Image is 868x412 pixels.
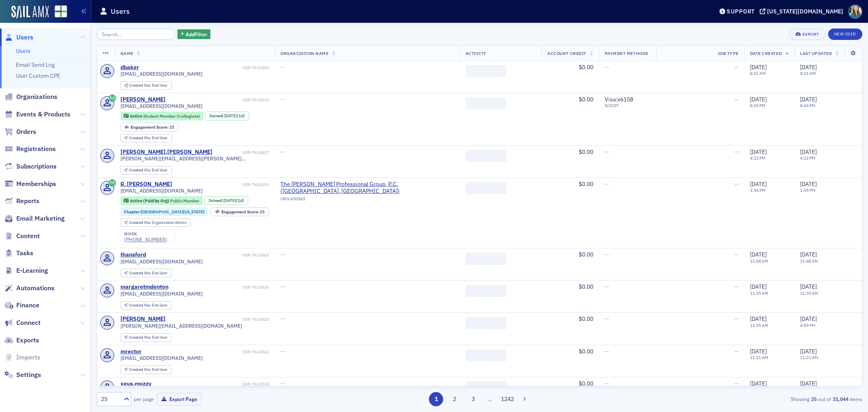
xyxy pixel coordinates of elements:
span: Visa : x6158 [605,96,633,103]
span: [DATE] [800,180,817,188]
span: [DATE] [750,180,767,188]
div: End User [129,303,168,308]
strong: 31,044 [831,395,850,403]
a: [PERSON_NAME] [120,316,166,323]
time: 4:59 PM [800,322,816,328]
a: Active (Paid by Org) Public Member [124,198,199,203]
span: Settings [16,370,41,379]
span: ‌ [466,65,506,77]
span: Public Member [170,198,199,204]
span: Subscriptions [16,162,57,171]
a: Chapter:[GEOGRAPHIC_DATA][US_STATE] [124,209,204,215]
span: [DATE] [750,251,767,258]
span: [DATE] [750,348,767,355]
div: Showing out of items [613,395,862,403]
a: Imports [4,353,40,362]
div: 25 [221,210,265,214]
span: Organizations [16,92,57,101]
a: Email Send Log [16,61,55,68]
time: 8:44 PM [800,103,816,108]
span: ‌ [466,285,506,297]
div: [US_STATE][DOMAIN_NAME] [767,8,843,15]
span: Student Member (Collegiate) [143,113,200,119]
a: [PERSON_NAME] [120,96,166,103]
div: USR-7633562 [143,349,269,355]
span: Created Via : [129,167,152,173]
span: ‌ [466,182,506,194]
div: work [124,232,167,237]
a: Reports [4,197,39,206]
a: Tasks [4,249,33,258]
div: End User [129,136,168,140]
a: View Homepage [49,5,67,19]
span: Organization Name [280,50,328,56]
time: 11:48 AM [800,258,818,264]
a: E-Learning [4,266,48,275]
div: USR-7635030 [167,97,269,103]
span: [DATE] [800,348,817,355]
span: — [605,64,609,71]
span: Active (Paid by Org) [130,198,170,204]
a: The [PERSON_NAME] Professional Group, P.C. ([GEOGRAPHIC_DATA], [GEOGRAPHIC_DATA]) [280,181,454,195]
span: [EMAIL_ADDRESS][DOMAIN_NAME] [120,259,203,265]
span: — [280,96,285,103]
div: Chapter: [120,207,208,216]
span: Created Via : [129,270,152,276]
span: 9 / 2027 [605,103,651,108]
button: Export [789,28,825,40]
span: [DATE] [223,197,236,203]
span: [DATE] [800,96,817,103]
span: [DATE] [800,251,817,258]
div: Export [802,32,819,37]
button: 2 [448,392,462,406]
span: Imports [16,353,40,362]
a: Settings [4,370,41,379]
a: dbaker [120,64,139,71]
span: $0.00 [579,180,593,188]
span: — [605,380,609,387]
a: Automations [4,284,55,293]
span: ‌ [466,253,506,265]
span: Automations [16,284,55,293]
span: Finance [16,301,39,310]
a: Subscriptions [4,162,57,171]
span: [DATE] [750,380,767,387]
div: USR-7635350 [140,65,269,70]
span: The Watkins Johnsey Professional Group, P.C. (Florence, AL) [280,181,454,195]
time: 8:39 PM [750,103,765,108]
span: Joined : [209,113,225,118]
a: Connect [4,318,41,327]
time: 11:35 AM [750,322,768,328]
button: 1242 [500,392,514,406]
time: 11:35 AM [800,290,818,296]
h1: Users [111,7,130,16]
a: Finance [4,301,39,310]
time: 4:12 PM [800,155,816,161]
button: 1 [429,392,443,406]
span: Created Via : [129,83,152,88]
span: [DATE] [800,148,817,156]
time: 11:21 AM [750,355,768,360]
span: Created Via : [129,335,152,340]
span: — [734,380,739,387]
div: Engagement Score: 25 [120,123,178,131]
div: Created Via: End User [120,333,172,342]
span: [DATE] [800,315,817,322]
div: Created Via: End User [120,134,172,142]
span: [EMAIL_ADDRESS][DOMAIN_NAME] [120,291,203,297]
a: Active Student Member (Collegiate) [124,113,200,118]
img: SailAMX [55,5,67,18]
span: ‌ [466,317,506,329]
span: Activity [466,50,487,56]
button: AddFilter [177,29,211,39]
span: Orders [16,127,36,136]
time: 11:35 AM [750,290,768,296]
div: 25 [131,125,174,129]
span: — [605,148,609,156]
span: Joined : [208,198,224,203]
div: Created Via: End User [120,301,172,310]
div: Created Via: End User [120,269,172,277]
div: Organization Admin [129,221,186,225]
